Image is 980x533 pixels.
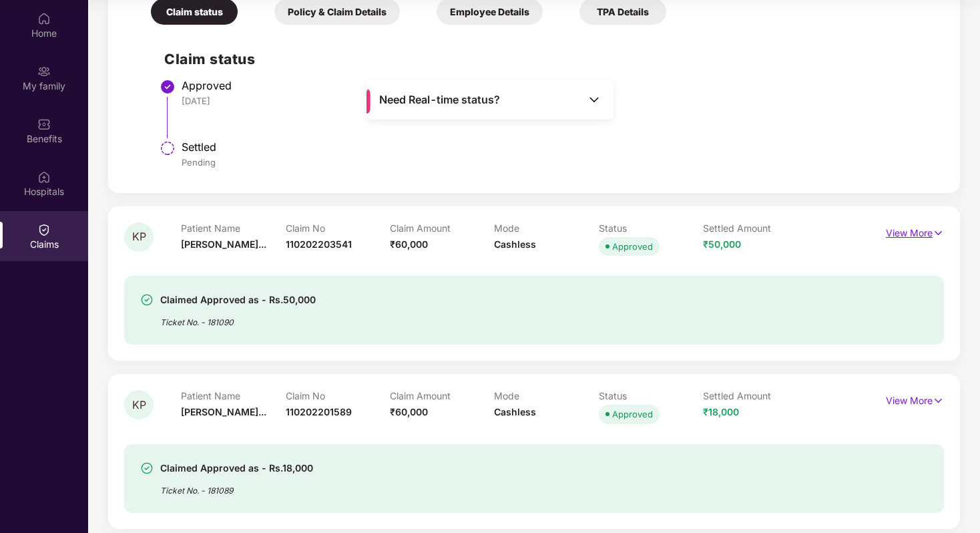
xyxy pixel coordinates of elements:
[390,238,428,250] span: ₹60,000
[181,406,266,417] span: [PERSON_NAME]...
[182,140,931,154] div: Settled
[494,406,536,417] span: Cashless
[37,223,51,236] img: svg+xml;base64,PHN2ZyBpZD0iQ2xhaW0iIHhtbG5zPSJodHRwOi8vd3d3LnczLm9yZy8yMDAwL3N2ZyIgd2lkdGg9IjIwIi...
[933,393,944,408] img: svg+xml;base64,PHN2ZyB4bWxucz0iaHR0cDovL3d3dy53My5vcmcvMjAwMC9zdmciIHdpZHRoPSIxNyIgaGVpZ2h0PSIxNy...
[933,226,944,240] img: svg+xml;base64,PHN2ZyB4bWxucz0iaHR0cDovL3d3dy53My5vcmcvMjAwMC9zdmciIHdpZHRoPSIxNyIgaGVpZ2h0PSIxNy...
[182,79,931,92] div: Approved
[140,293,154,307] img: svg+xml;base64,PHN2ZyBpZD0iU3VjY2Vzcy0zMngzMiIgeG1sbnM9Imh0dHA6Ly93d3cudzMub3JnLzIwMDAvc3ZnIiB3aW...
[160,476,313,497] div: Ticket No. - 181089
[182,156,931,168] div: Pending
[390,406,428,417] span: ₹60,000
[703,238,741,250] span: ₹50,000
[886,390,944,408] p: View More
[37,12,51,25] img: svg+xml;base64,PHN2ZyBpZD0iSG9tZSIgeG1sbnM9Imh0dHA6Ly93d3cudzMub3JnLzIwMDAvc3ZnIiB3aWR0aD0iMjAiIG...
[160,308,316,329] div: Ticket No. - 181090
[886,222,944,240] p: View More
[379,93,500,107] span: Need Real-time status?
[160,460,313,476] div: Claimed Approved as - Rs.18,000
[37,118,51,131] img: svg+xml;base64,PHN2ZyBpZD0iQmVuZWZpdHMiIHhtbG5zPSJodHRwOi8vd3d3LnczLm9yZy8yMDAwL3N2ZyIgd2lkdGg9Ij...
[181,222,285,234] p: Patient Name
[494,222,598,234] p: Mode
[703,406,739,417] span: ₹18,000
[132,231,146,242] span: KP
[37,170,51,184] img: svg+xml;base64,PHN2ZyBpZD0iSG9zcGl0YWxzIiB4bWxucz0iaHR0cDovL3d3dy53My5vcmcvMjAwMC9zdmciIHdpZHRoPS...
[286,406,352,417] span: 110202201589
[132,399,146,411] span: KP
[612,240,653,253] div: Approved
[160,140,176,156] img: svg+xml;base64,PHN2ZyBpZD0iU3RlcC1QZW5kaW5nLTMyeDMyIiB4bWxucz0iaHR0cDovL3d3dy53My5vcmcvMjAwMC9zdm...
[181,390,285,401] p: Patient Name
[37,65,51,78] img: svg+xml;base64,PHN2ZyB3aWR0aD0iMjAiIGhlaWdodD0iMjAiIHZpZXdCb3g9IjAgMCAyMCAyMCIgZmlsbD0ibm9uZSIgeG...
[587,93,601,106] img: Toggle Icon
[182,95,931,107] div: [DATE]
[181,238,266,250] span: [PERSON_NAME]...
[494,390,598,401] p: Mode
[703,222,807,234] p: Settled Amount
[160,292,316,308] div: Claimed Approved as - Rs.50,000
[140,462,154,475] img: svg+xml;base64,PHN2ZyBpZD0iU3VjY2Vzcy0zMngzMiIgeG1sbnM9Imh0dHA6Ly93d3cudzMub3JnLzIwMDAvc3ZnIiB3aW...
[390,222,494,234] p: Claim Amount
[160,79,176,95] img: svg+xml;base64,PHN2ZyBpZD0iU3RlcC1Eb25lLTMyeDMyIiB4bWxucz0iaHR0cDovL3d3dy53My5vcmcvMjAwMC9zdmciIH...
[164,48,931,70] h2: Claim status
[612,407,653,421] div: Approved
[286,238,352,250] span: 110202203541
[286,222,390,234] p: Claim No
[494,238,536,250] span: Cashless
[703,390,807,401] p: Settled Amount
[390,390,494,401] p: Claim Amount
[286,390,390,401] p: Claim No
[599,390,703,401] p: Status
[599,222,703,234] p: Status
